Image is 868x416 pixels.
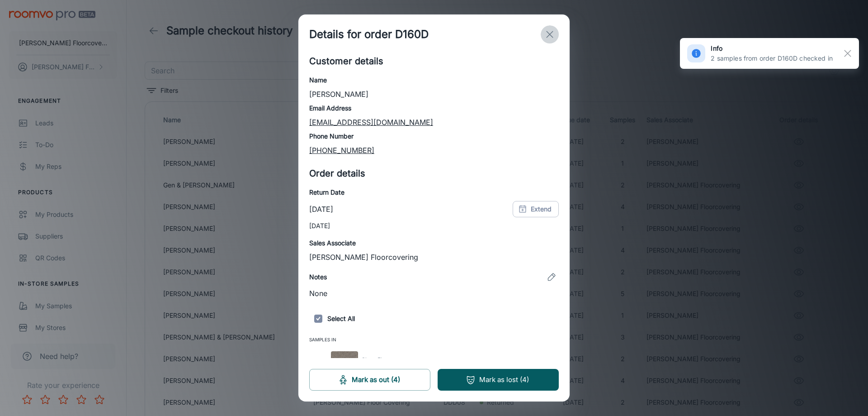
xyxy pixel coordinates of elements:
h6: Name [309,75,559,85]
h6: Return Date [309,187,559,197]
p: None [309,288,559,299]
p: [DATE] [309,221,559,231]
img: Pet Perfect Plus Grand Outlook Hammerhead [331,351,358,378]
p: [DATE] [309,204,333,215]
h5: Customer details [309,54,559,68]
a: [PHONE_NUMBER] [309,146,374,155]
a: [EMAIL_ADDRESS][DOMAIN_NAME] [309,118,433,127]
p: [PERSON_NAME] [309,89,559,100]
button: Mark as lost (4) [438,369,559,391]
button: exit [541,25,559,43]
h5: Order details [309,167,559,180]
button: Mark as out (4) [309,369,430,391]
h1: Details for order D160D [309,26,429,43]
h6: Select All [309,310,559,328]
h6: Notes [309,272,327,282]
p: [PERSON_NAME] Floorcovering [309,252,559,263]
h6: Email Address [309,103,559,113]
p: 2 samples from order D160D checked in [711,53,833,63]
span: Samples In [309,335,559,348]
span: Shaw Floors [362,356,495,364]
h6: Sales Associate [309,238,559,248]
button: Extend [513,201,559,217]
h6: Phone Number [309,131,559,141]
h6: info [711,43,833,53]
